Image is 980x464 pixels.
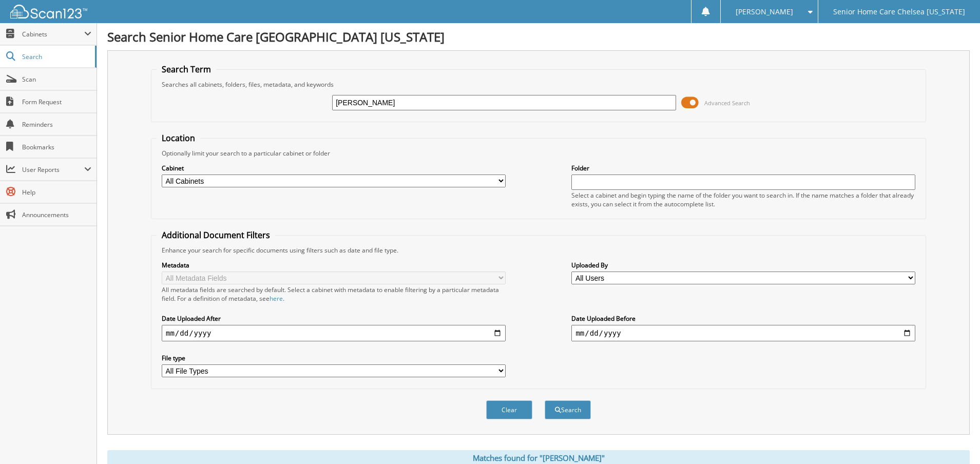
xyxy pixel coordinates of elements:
[22,52,90,61] span: Search
[22,143,91,151] span: Bookmarks
[833,9,965,15] span: Senior Home Care Chelsea [US_STATE]
[162,164,506,172] label: Cabinet
[22,120,91,129] span: Reminders
[157,64,216,75] legend: Search Term
[545,400,591,419] button: Search
[270,294,283,303] a: here
[157,80,920,89] div: Searches all cabinets, folders, files, metadata, and keywords
[736,9,793,15] span: [PERSON_NAME]
[571,325,915,341] input: end
[10,5,87,18] img: scan123-logo-white.svg
[486,400,532,419] button: Clear
[22,165,84,174] span: User Reports
[157,149,920,158] div: Optionally limit your search to a particular cabinet or folder
[22,210,91,219] span: Announcements
[162,325,506,341] input: start
[162,285,506,303] div: All metadata fields are searched by default. Select a cabinet with metadata to enable filtering b...
[22,188,91,197] span: Help
[571,314,915,323] label: Date Uploaded Before
[162,261,506,269] label: Metadata
[571,164,915,172] label: Folder
[157,132,200,144] legend: Location
[157,246,920,255] div: Enhance your search for specific documents using filters such as date and file type.
[157,229,275,241] legend: Additional Document Filters
[22,30,84,38] span: Cabinets
[162,314,506,323] label: Date Uploaded After
[571,261,915,269] label: Uploaded By
[571,191,915,208] div: Select a cabinet and begin typing the name of the folder you want to search in. If the name match...
[162,354,506,362] label: File type
[107,28,970,45] h1: Search Senior Home Care [GEOGRAPHIC_DATA] [US_STATE]
[22,98,91,106] span: Form Request
[22,75,91,84] span: Scan
[704,99,750,107] span: Advanced Search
